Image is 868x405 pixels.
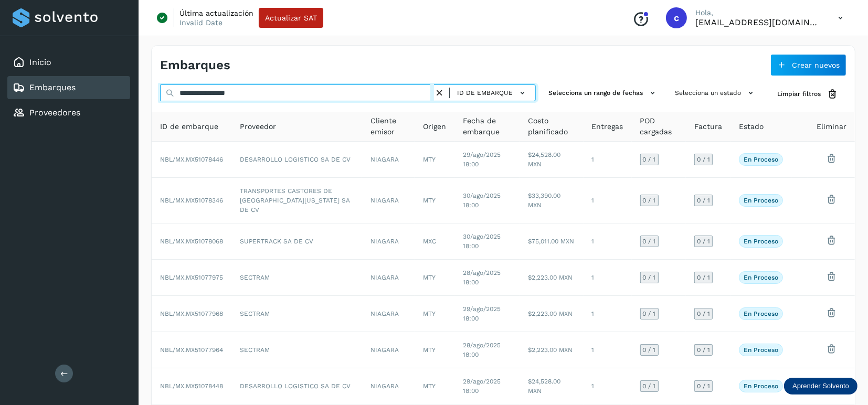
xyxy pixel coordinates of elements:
p: En proceso [744,310,778,317]
td: $24,528.00 MXN [520,142,583,178]
p: Aprender Solvento [792,382,849,390]
td: SECTRAM [231,296,362,332]
a: Proveedores [29,108,80,118]
span: 28/ago/2025 18:00 [463,269,501,286]
span: 0 / 1 [643,274,656,281]
td: 1 [584,178,632,223]
span: Factura [694,121,722,132]
span: POD cargadas [640,115,678,137]
td: $2,223.00 MXN [520,296,583,332]
span: NBL/MX.MX51077975 [160,274,223,281]
span: NBL/MX.MX51077964 [160,346,223,354]
td: $75,011.00 MXN [520,223,583,260]
td: MXC [415,223,454,260]
span: 0 / 1 [697,383,710,389]
span: Entregas [592,121,623,132]
td: NIAGARA [362,296,415,332]
td: 1 [584,223,632,260]
p: En proceso [744,156,778,163]
p: En proceso [744,346,778,354]
span: NBL/MX.MX51078446 [160,156,223,163]
button: Selecciona un estado [671,84,760,102]
td: NIAGARA [362,223,415,260]
td: MTY [415,368,454,404]
span: Origen [423,121,446,132]
span: Fecha de embarque [463,115,511,137]
p: En proceso [744,197,778,204]
span: Costo planificado [528,115,575,137]
button: Selecciona un rango de fechas [544,84,662,102]
td: MTY [415,178,454,223]
a: Inicio [29,57,51,67]
p: Invalid Date [179,18,223,27]
span: 29/ago/2025 18:00 [463,151,501,168]
span: 28/ago/2025 18:00 [463,342,501,358]
td: TRANSPORTES CASTORES DE [GEOGRAPHIC_DATA][US_STATE] SA DE CV [231,178,362,223]
td: SECTRAM [231,332,362,368]
span: Actualizar SAT [265,14,317,22]
span: Eliminar [817,121,846,132]
span: Limpiar filtros [777,89,821,99]
td: $2,223.00 MXN [520,332,583,368]
span: 29/ago/2025 18:00 [463,378,501,395]
p: cavila@niagarawater.com [695,17,821,27]
span: NBL/MX.MX51077968 [160,310,223,317]
span: Crear nuevos [792,61,840,69]
span: 0 / 1 [643,238,656,244]
td: 1 [584,296,632,332]
a: Embarques [29,82,76,92]
span: NBL/MX.MX51078346 [160,197,223,204]
span: Proveedor [240,121,276,132]
div: Embarques [7,76,130,99]
span: 0 / 1 [643,156,656,163]
button: Crear nuevos [770,54,846,76]
span: 0 / 1 [697,347,710,353]
td: 1 [584,332,632,368]
td: MTY [415,260,454,296]
td: $33,390.00 MXN [520,178,583,223]
span: 0 / 1 [697,197,710,204]
span: 0 / 1 [697,238,710,244]
span: 0 / 1 [643,197,656,204]
td: DESARROLLO LOGISTICO SA DE CV [231,368,362,404]
td: 1 [584,368,632,404]
span: 0 / 1 [697,274,710,281]
button: ID de embarque [454,86,531,101]
td: SECTRAM [231,260,362,296]
td: 1 [584,260,632,296]
p: En proceso [744,238,778,245]
td: MTY [415,142,454,178]
span: 0 / 1 [643,383,656,389]
button: Actualizar SAT [259,8,323,28]
td: MTY [415,296,454,332]
td: NIAGARA [362,332,415,368]
td: SUPERTRACK SA DE CV [231,223,362,260]
p: Hola, [695,8,821,17]
td: DESARROLLO LOGISTICO SA DE CV [231,142,362,178]
span: 30/ago/2025 18:00 [463,233,501,250]
p: En proceso [744,274,778,281]
p: Última actualización [179,8,253,18]
td: 1 [584,142,632,178]
div: Proveedores [7,101,130,124]
td: NIAGARA [362,142,415,178]
span: 0 / 1 [643,311,656,317]
td: $24,528.00 MXN [520,368,583,404]
p: En proceso [744,382,778,390]
span: 29/ago/2025 18:00 [463,305,501,322]
td: NIAGARA [362,368,415,404]
td: $2,223.00 MXN [520,260,583,296]
span: 0 / 1 [697,156,710,163]
span: NBL/MX.MX51078448 [160,382,223,390]
div: Aprender Solvento [784,378,858,395]
div: Inicio [7,51,130,74]
span: 30/ago/2025 18:00 [463,192,501,209]
span: ID de embarque [160,121,218,132]
h4: Embarques [160,58,230,73]
span: Estado [739,121,764,132]
td: MTY [415,332,454,368]
td: NIAGARA [362,178,415,223]
span: Cliente emisor [371,115,406,137]
span: 0 / 1 [643,347,656,353]
button: Limpiar filtros [769,84,846,104]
